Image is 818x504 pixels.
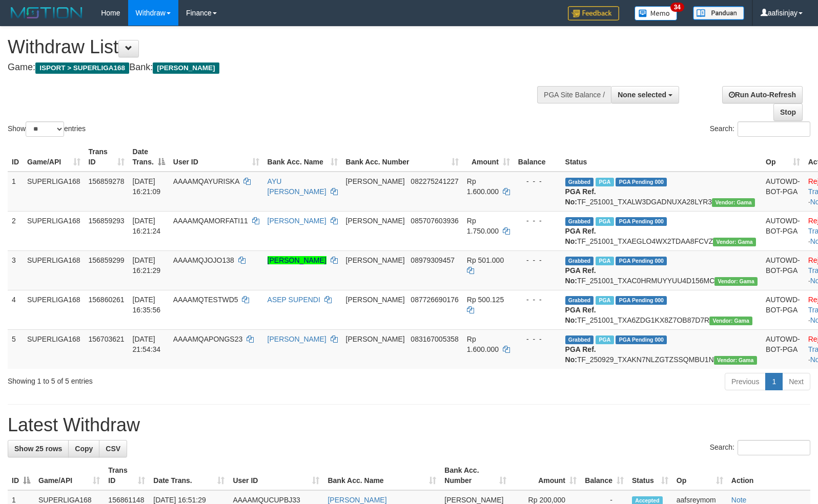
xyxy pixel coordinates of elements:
[467,256,504,264] span: Rp 501.000
[268,296,320,304] a: ASEP SUPENDI
[153,62,219,74] span: [PERSON_NAME]
[565,187,596,206] b: PGA Ref. No:
[35,62,129,74] span: ISPORT > SUPERLIGA168
[616,335,667,344] span: PGA Pending
[169,142,263,172] th: User ID: activate to sort column ascending
[518,255,557,265] div: - - -
[561,142,762,172] th: Status
[411,177,458,185] span: Copy 082275241227 to clipboard
[738,440,810,455] input: Search:
[14,445,62,453] span: Show 25 rows
[616,296,667,305] span: PGA Pending
[346,217,405,225] span: [PERSON_NAME]
[693,6,744,20] img: panduan.png
[782,373,810,390] a: Next
[8,172,23,212] td: 1
[463,142,514,172] th: Amount: activate to sort column ascending
[714,277,758,286] span: Vendor URL: https://trx31.1velocity.biz
[762,172,804,212] td: AUTOWD-BOT-PGA
[596,257,614,265] span: Marked by aafheankoy
[8,250,23,290] td: 3
[8,290,23,329] td: 4
[467,177,499,196] span: Rp 1.600.000
[611,86,679,103] button: None selected
[346,335,405,343] span: [PERSON_NAME]
[616,217,667,226] span: PGA Pending
[765,373,783,390] a: 1
[635,6,678,20] img: Button%20Memo.svg
[518,295,557,305] div: - - -
[596,217,614,226] span: Marked by aafheankoy
[26,121,64,137] select: Showentries
[738,121,810,137] input: Search:
[89,335,125,343] span: 156703621
[725,373,766,390] a: Previous
[710,440,810,455] label: Search:
[346,177,405,185] span: [PERSON_NAME]
[229,461,323,490] th: User ID: activate to sort column ascending
[672,461,727,490] th: Op: activate to sort column ascending
[514,142,561,172] th: Balance
[537,86,611,103] div: PGA Site Balance /
[133,217,161,235] span: [DATE] 16:21:24
[712,198,755,207] span: Vendor URL: https://trx31.1velocity.biz
[8,121,86,137] label: Show entries
[561,211,762,250] td: TF_251001_TXAEGLO4WX2TDAA8FCVZ
[762,142,804,172] th: Op: activate to sort column ascending
[34,461,104,490] th: Game/API: activate to sort column ascending
[106,445,120,453] span: CSV
[714,356,757,365] span: Vendor URL: https://trx31.1velocity.biz
[8,329,23,369] td: 5
[268,177,326,196] a: AYU [PERSON_NAME]
[565,227,596,245] b: PGA Ref. No:
[8,415,810,435] h1: Latest Withdraw
[89,177,125,185] span: 156859278
[518,176,557,186] div: - - -
[565,306,596,324] b: PGA Ref. No:
[8,5,86,20] img: MOTION_logo.png
[411,256,455,264] span: Copy 08979309457 to clipboard
[268,335,326,343] a: [PERSON_NAME]
[133,296,161,314] span: [DATE] 16:35:56
[440,461,510,490] th: Bank Acc. Number: activate to sort column ascending
[346,296,405,304] span: [PERSON_NAME]
[75,445,93,453] span: Copy
[561,172,762,212] td: TF_251001_TXALW3DGADNUXA28LYR3
[762,290,804,329] td: AUTOWD-BOT-PGA
[23,329,85,369] td: SUPERLIGA168
[561,250,762,290] td: TF_251001_TXAC0HRMUYYUU4D156MC
[722,86,803,103] a: Run Auto-Refresh
[173,177,239,185] span: AAAAMQAYURISKA
[565,217,594,226] span: Grabbed
[89,296,125,304] span: 156860261
[467,335,499,353] span: Rp 1.600.000
[8,37,535,57] h1: Withdraw List
[411,335,458,343] span: Copy 083167005358 to clipboard
[618,91,666,99] span: None selected
[23,211,85,250] td: SUPERLIGA168
[565,335,594,344] span: Grabbed
[23,172,85,212] td: SUPERLIGA168
[8,461,34,490] th: ID: activate to sort column descending
[411,296,458,304] span: Copy 087726690176 to clipboard
[342,142,463,172] th: Bank Acc. Number: activate to sort column ascending
[713,238,756,246] span: Vendor URL: https://trx31.1velocity.biz
[85,142,129,172] th: Trans ID: activate to sort column ascending
[173,296,238,304] span: AAAAMQTESTWD5
[628,461,672,490] th: Status: activate to sort column ascending
[565,345,596,364] b: PGA Ref. No:
[565,178,594,186] span: Grabbed
[518,334,557,344] div: - - -
[23,250,85,290] td: SUPERLIGA168
[616,178,667,186] span: PGA Pending
[596,296,614,305] span: Marked by aafmaleo
[89,256,125,264] span: 156859299
[596,335,614,344] span: Marked by aafchhiseyha
[8,142,23,172] th: ID
[263,142,342,172] th: Bank Acc. Name: activate to sort column ascending
[133,256,161,275] span: [DATE] 16:21:29
[670,3,684,12] span: 34
[328,496,386,504] a: [PERSON_NAME]
[268,256,326,264] a: [PERSON_NAME]
[510,461,581,490] th: Amount: activate to sort column ascending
